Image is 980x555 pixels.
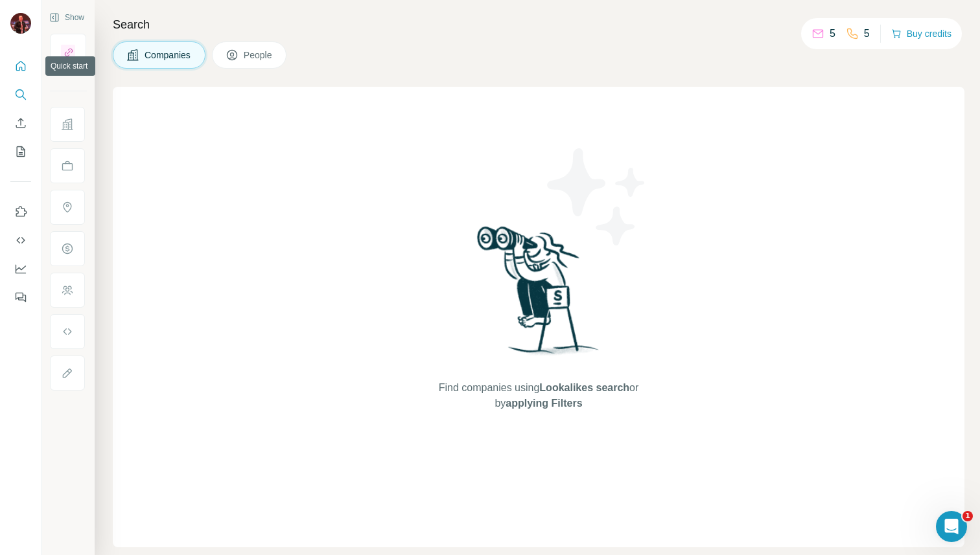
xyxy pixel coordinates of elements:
img: Avatar [10,13,31,34]
span: People [244,49,274,62]
span: Companies [145,49,192,62]
button: Quick start [10,54,31,78]
button: Use Surfe API [10,229,31,252]
button: Dashboard [10,257,31,280]
p: 5 [830,26,835,41]
h4: Search [113,16,964,34]
span: 1 [962,511,973,521]
span: Lookalikes search [539,382,629,393]
button: Enrich CSV [10,111,31,135]
img: Surfe Illustration - Stars [539,139,655,255]
button: Buy credits [891,25,951,43]
button: Show [40,8,93,27]
p: 5 [864,26,870,41]
iframe: Intercom live chat [936,511,967,542]
button: Use Surfe on LinkedIn [10,200,31,223]
button: My lists [10,140,31,163]
span: applying Filters [506,398,582,409]
button: Search [10,83,31,106]
button: Feedback [10,286,31,309]
img: Surfe Illustration - Woman searching with binoculars [471,223,606,367]
span: Find companies using or by [435,380,642,411]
